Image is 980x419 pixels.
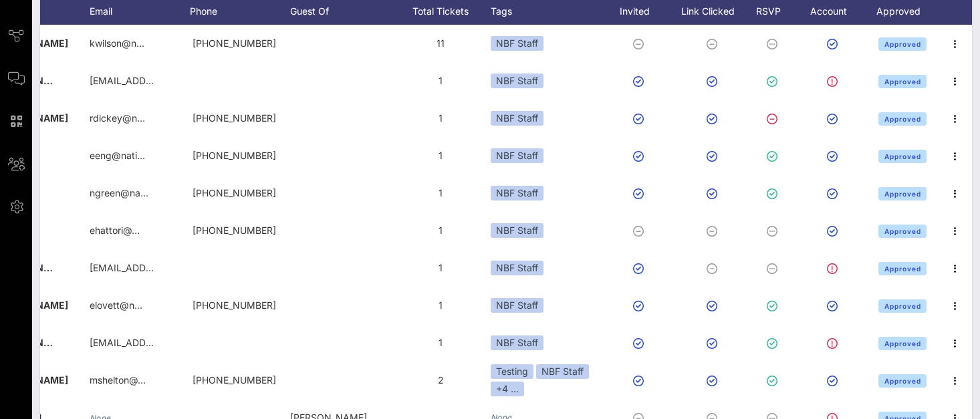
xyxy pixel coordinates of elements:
span: [EMAIL_ADDRESS][DOMAIN_NAME] [90,75,251,86]
div: NBF Staff [536,364,589,379]
div: NBF Staff [491,36,543,51]
div: 1 [390,212,491,249]
div: 1 [390,324,491,362]
span: +16467626311 [193,37,276,49]
span: +18056303998 [193,187,276,198]
button: Approved [878,187,927,200]
span: +13107731004 [193,374,276,386]
span: Approved [884,302,921,310]
button: Approved [878,112,927,126]
div: NBF Staff [491,111,543,126]
div: 1 [390,287,491,324]
p: mshelton@… [90,362,146,399]
span: +13145830582 [193,299,276,311]
p: elovett@n… [90,287,142,324]
span: Approved [884,227,921,235]
span: +19096416180 [193,150,276,161]
div: NBF Staff [491,148,543,163]
div: 1 [390,174,491,212]
button: Approved [878,337,927,350]
button: Approved [878,150,927,163]
span: Approved [884,339,921,347]
div: 1 [390,62,491,100]
p: rdickey@n… [90,100,145,137]
span: Approved [884,190,921,198]
button: Approved [878,374,927,388]
span: [EMAIL_ADDRESS][DOMAIN_NAME] [90,337,251,348]
span: +15134047489 [193,112,276,124]
div: 2 [390,362,491,399]
p: ngreen@na… [90,174,148,212]
span: Approved [884,265,921,273]
p: eeng@nati… [90,137,145,174]
div: 11 [390,25,491,62]
div: 1 [390,137,491,174]
p: ehattori@… [90,212,140,249]
p: kwilson@n… [90,25,144,62]
div: NBF Staff [491,74,543,88]
button: Approved [878,299,927,313]
button: Approved [878,262,927,275]
button: Approved [878,75,927,88]
span: Approved [884,152,921,160]
div: NBF Staff [491,186,543,200]
div: 1 [390,100,491,137]
div: NBF Staff [491,298,543,313]
div: 1 [390,249,491,287]
div: Testing [491,364,533,379]
span: Approved [884,78,921,86]
button: Approved [878,225,927,238]
button: Approved [878,37,927,51]
div: NBF Staff [491,261,543,275]
span: [EMAIL_ADDRESS][DOMAIN_NAME] [90,262,251,273]
span: Approved [884,40,921,48]
div: +4 ... [491,382,524,396]
span: +16319422569 [193,225,276,236]
span: Approved [884,377,921,385]
span: Approved [884,115,921,123]
div: NBF Staff [491,223,543,238]
div: NBF Staff [491,335,543,350]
